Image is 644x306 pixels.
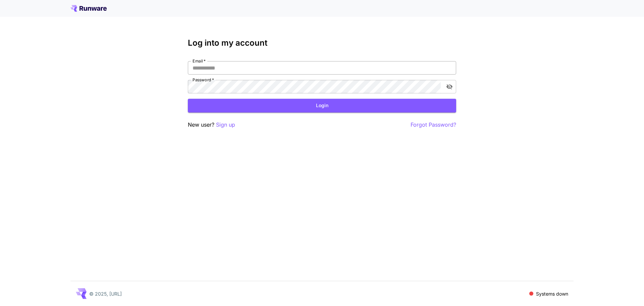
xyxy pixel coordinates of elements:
button: toggle password visibility [443,81,455,93]
label: Password [193,77,214,83]
button: Sign up [216,121,235,129]
p: Systems down [536,290,568,297]
button: Forgot Password? [411,121,456,129]
p: © 2025, [URL] [89,290,122,297]
h3: Log into my account [188,38,456,48]
button: Login [188,99,456,113]
label: Email [193,58,206,64]
p: New user? [188,121,235,129]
